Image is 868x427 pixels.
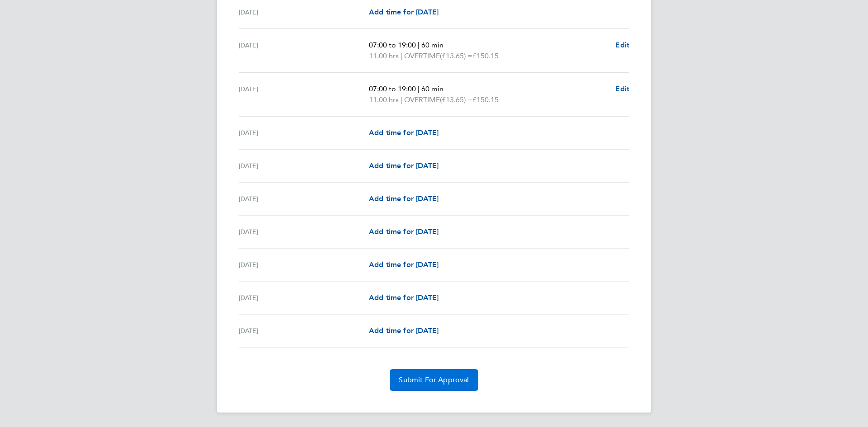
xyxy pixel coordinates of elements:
[369,326,439,335] span: Add time for [DATE]
[239,40,369,61] div: [DATE]
[239,325,369,336] div: [DATE]
[369,7,439,18] a: Add time for [DATE]
[369,128,439,137] span: Add time for [DATE]
[369,325,439,336] a: Add time for [DATE]
[440,52,472,60] span: (£13.65) =
[239,160,369,171] div: [DATE]
[369,95,399,104] span: 11.00 hrs
[369,194,439,203] span: Add time for [DATE]
[399,375,469,385] span: Submit For Approval
[369,260,439,269] span: Add time for [DATE]
[472,52,499,60] span: £150.15
[239,226,369,237] div: [DATE]
[401,95,402,104] span: |
[239,7,369,18] div: [DATE]
[369,259,439,270] a: Add time for [DATE]
[440,95,472,104] span: (£13.65) =
[615,40,629,51] a: Edit
[369,84,416,93] span: 07:00 to 19:00
[369,8,439,16] span: Add time for [DATE]
[239,127,369,138] div: [DATE]
[369,52,399,60] span: 11.00 hrs
[369,227,439,236] span: Add time for [DATE]
[239,84,369,105] div: [DATE]
[369,160,439,171] a: Add time for [DATE]
[369,193,439,204] a: Add time for [DATE]
[369,41,416,49] span: 07:00 to 19:00
[404,51,440,61] span: OVERTIME
[404,94,440,105] span: OVERTIME
[369,292,439,303] a: Add time for [DATE]
[401,52,402,60] span: |
[369,226,439,237] a: Add time for [DATE]
[239,193,369,204] div: [DATE]
[390,369,478,391] button: Submit For Approval
[239,259,369,270] div: [DATE]
[421,84,443,93] span: 60 min
[615,84,629,93] span: Edit
[369,293,439,302] span: Add time for [DATE]
[369,127,439,138] a: Add time for [DATE]
[418,84,420,93] span: |
[239,292,369,303] div: [DATE]
[472,95,499,104] span: £150.15
[615,41,629,49] span: Edit
[421,41,443,49] span: 60 min
[369,161,439,170] span: Add time for [DATE]
[615,84,629,94] a: Edit
[418,41,420,49] span: |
